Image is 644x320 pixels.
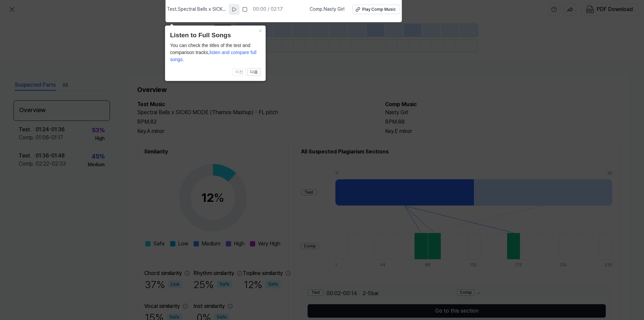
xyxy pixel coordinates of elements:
[362,7,396,12] div: Play Comp Music
[170,42,261,63] div: You can check the titles of the test and comparison tracks,
[253,6,283,13] div: 00:00 / 02:17
[170,31,261,40] header: Listen to Full Songs
[170,50,257,62] span: listen and compare full songs.
[310,6,344,13] span: Comp . Nasty Girl
[353,5,400,14] button: Play Comp Music
[255,26,266,35] button: Close
[247,68,261,76] button: 다음
[167,6,226,13] span: Test . Spectral Bells x SICKO MODE (Thamos Mashup) - FL pitch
